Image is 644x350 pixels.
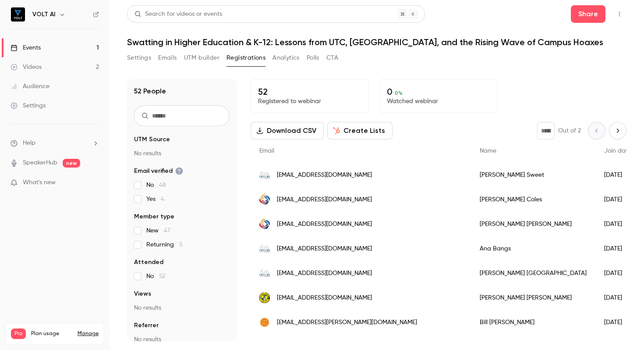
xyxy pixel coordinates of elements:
img: VOLT AI [11,7,25,21]
a: Manage [78,330,99,337]
div: [PERSON_NAME] Coles [471,187,595,212]
span: New [146,226,170,235]
span: Help [23,139,35,148]
span: Email [259,148,274,154]
li: help-dropdown-opener [11,139,99,148]
button: Settings [127,51,151,65]
span: 47 [164,228,170,234]
p: No results [134,149,230,158]
img: louisacounty.gov [259,293,270,303]
button: UTM builder [184,51,219,65]
span: 0 % [395,90,403,96]
button: Share [571,5,605,23]
div: [DATE] [595,212,640,236]
span: 52 [159,273,165,279]
span: [EMAIL_ADDRESS][DOMAIN_NAME] [277,171,372,180]
img: lcps.k12.va.us [259,219,270,229]
span: No [146,181,166,189]
iframe: Noticeable Trigger [88,179,99,187]
button: Polls [307,51,319,65]
div: Search for videos or events [134,10,222,19]
p: 0 [387,86,490,97]
p: Watched webinar [387,97,490,106]
p: Registered to webinar [258,97,361,106]
button: Emails [158,51,177,65]
span: Returning [146,240,183,249]
h6: VOLT AI [32,10,55,19]
div: [DATE] [595,187,640,212]
section: facet-groups [134,135,230,344]
button: Analytics [272,51,300,65]
div: [DATE] [595,261,640,286]
button: Registrations [226,51,265,65]
div: Ana Bangs [471,236,595,261]
img: monetallc.com [259,317,270,328]
img: skylinenet.net [259,170,270,180]
span: What's new [23,178,56,187]
span: Plan usage [31,330,72,337]
span: 48 [159,182,166,188]
span: Views [134,289,151,298]
span: No [146,272,165,281]
p: No results [134,335,230,344]
div: [PERSON_NAME] [PERSON_NAME] [471,286,595,310]
button: Download CSV [251,122,324,139]
img: skylinenet.net [259,268,270,279]
span: Email verified [134,167,183,175]
span: Referrer [134,321,159,330]
div: [DATE] [595,163,640,187]
button: Next page [609,122,626,139]
img: skylinenet.net [259,243,270,254]
p: 52 [258,86,361,97]
div: [DATE] [595,310,640,335]
div: Settings [11,101,46,110]
button: CTA [326,51,338,65]
div: [PERSON_NAME] Sweet [471,163,595,187]
span: 5 [179,242,183,248]
h1: Swatting in Higher Education & K-12: Lessons from UTC, [GEOGRAPHIC_DATA], and the Rising Wave of ... [127,37,626,47]
span: Yes [146,195,164,204]
span: 4 [161,196,164,202]
div: Audience [11,82,50,91]
span: [EMAIL_ADDRESS][DOMAIN_NAME] [277,244,372,254]
p: No results [134,304,230,312]
span: Attended [134,258,163,267]
span: new [63,159,80,168]
div: [DATE] [595,286,640,310]
div: [PERSON_NAME] [PERSON_NAME] [471,212,595,236]
p: Out of 2 [558,126,581,135]
span: [EMAIL_ADDRESS][DOMAIN_NAME] [277,220,372,229]
div: [DATE] [595,236,640,261]
span: [EMAIL_ADDRESS][DOMAIN_NAME] [277,195,372,204]
div: Events [11,43,41,52]
div: [PERSON_NAME] [GEOGRAPHIC_DATA] [471,261,595,286]
span: [EMAIL_ADDRESS][DOMAIN_NAME] [277,269,372,278]
span: Member type [134,212,174,221]
img: lcps.k12.va.us [259,194,270,205]
span: Join date [604,148,631,154]
div: Videos [11,63,42,71]
a: SpeakerHub [23,158,57,168]
span: UTM Source [134,135,170,144]
span: Name [480,148,496,154]
button: Create Lists [327,122,393,139]
span: [EMAIL_ADDRESS][DOMAIN_NAME] [277,293,372,303]
span: Pro [11,329,26,339]
h1: 52 People [134,86,166,96]
div: Bill [PERSON_NAME] [471,310,595,335]
span: [EMAIL_ADDRESS][PERSON_NAME][DOMAIN_NAME] [277,318,417,327]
